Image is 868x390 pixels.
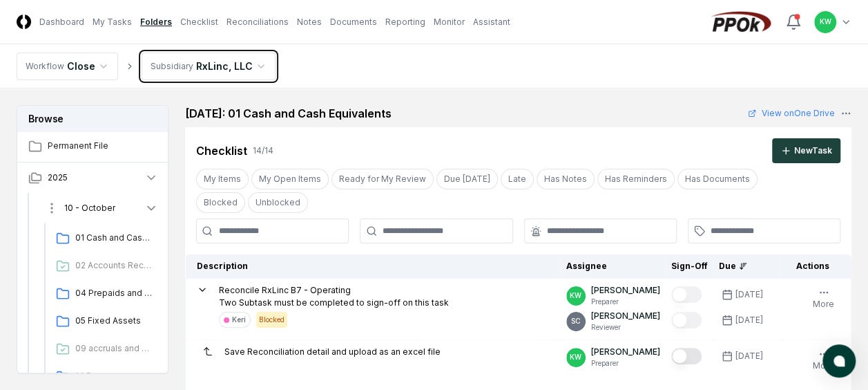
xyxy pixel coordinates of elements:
a: 02 Accounts Receivable [50,254,158,279]
a: 05 Fixed Assets [50,309,158,334]
button: Unblocked [248,192,308,213]
div: Blocked [256,312,287,328]
p: Reconcile RxLinc B7 - Operating Two Subtask must be completed to sign-off on this task [219,284,449,309]
th: Sign-Off [666,254,713,279]
a: Reconciliations [226,16,289,28]
div: [DATE] [735,314,763,326]
span: 01 Cash and Cash Equivalents [75,232,153,244]
button: Has Notes [537,169,595,189]
a: Dashboard [39,16,84,28]
a: 14 Revenue [50,364,158,389]
img: Logo [17,15,31,29]
p: Preparer [591,297,660,307]
button: Mark complete [671,286,702,303]
p: Reviewer [591,322,660,333]
th: Description [186,254,561,279]
button: atlas-launcher [822,344,856,378]
div: Actions [785,260,840,272]
span: 2025 [48,171,68,184]
span: 02 Accounts Receivable [75,259,153,272]
a: 01 Cash and Cash Equivalents [50,226,158,251]
button: More [810,284,837,313]
button: Due Today [436,169,498,189]
a: Reporting [385,16,425,28]
img: PPOk logo [708,11,774,33]
button: Late [501,169,534,189]
span: KW [570,290,581,301]
h3: Browse [17,106,168,131]
th: Assignee [561,254,666,279]
span: 04 Prepaids and Other Current Assets [75,287,153,299]
span: KW [820,17,831,27]
a: Notes [297,16,322,28]
div: New Task [794,145,832,157]
span: KW [570,352,581,362]
div: Due [719,260,774,272]
a: 09 accruals and Other Short-term Liabilities [50,337,158,362]
nav: breadcrumb [17,53,276,80]
div: Keri [232,315,246,325]
a: Checklist [180,16,218,28]
button: Has Reminders [597,169,675,189]
a: Monitor [434,16,465,28]
div: [DATE] [735,288,763,301]
button: My Items [196,169,249,189]
span: 10 - October [64,202,115,214]
div: 14 / 14 [253,145,273,157]
button: 10 - October [34,193,169,223]
button: Has Documents [677,169,758,189]
p: [PERSON_NAME] [591,346,660,358]
button: More [810,346,837,375]
div: [DATE] [735,350,763,362]
div: Workflow [26,60,64,73]
p: Save Reconciliation detail and upload as an excel file [224,346,441,358]
div: Subsidiary [151,60,193,73]
a: Permanent File [17,131,169,162]
span: SC [571,316,581,326]
h2: [DATE]: 01 Cash and Cash Equivalents [185,105,392,122]
button: 2025 [17,162,169,193]
span: 09 accruals and Other Short-term Liabilities [75,342,153,355]
div: Checklist [196,142,247,159]
a: 04 Prepaids and Other Current Assets [50,281,158,306]
button: Blocked [196,192,245,213]
button: My Open Items [251,169,329,189]
button: Ready for My Review [331,169,434,189]
span: Permanent File [48,140,158,152]
a: Folders [140,16,172,28]
button: Mark complete [671,312,702,328]
span: 05 Fixed Assets [75,315,153,327]
a: My Tasks [93,16,132,28]
a: View onOne Drive [748,107,835,120]
button: Mark complete [671,348,702,364]
span: 14 Revenue [75,370,153,382]
button: KW [813,10,838,35]
p: [PERSON_NAME] [591,310,660,322]
a: Assistant [473,16,510,28]
p: Preparer [591,358,660,369]
p: [PERSON_NAME] [591,284,660,297]
button: NewTask [772,138,840,163]
a: Documents [330,16,377,28]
